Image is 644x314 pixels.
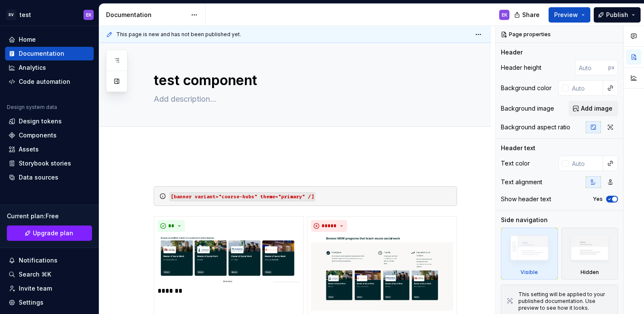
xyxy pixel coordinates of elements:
[501,48,523,57] div: Header
[106,11,187,19] div: Documentation
[5,157,94,170] a: Storybook stories
[501,228,558,280] div: Visible
[2,6,97,24] button: RVtestEK
[5,282,94,295] a: Invite team
[606,11,628,19] span: Publish
[86,11,92,18] div: EK
[20,11,31,19] div: test
[502,11,507,18] div: EK
[510,7,545,23] button: Share
[522,11,540,19] span: Share
[501,144,535,152] div: Header text
[5,33,94,46] a: Home
[311,235,453,312] img: ca232929-66aa-4273-ad77-e5d409065a7b.png
[19,117,62,126] div: Design tokens
[501,178,542,186] div: Text alignment
[5,296,94,309] a: Settings
[520,269,538,276] div: Visible
[5,61,94,74] a: Analytics
[554,11,578,19] span: Preview
[19,145,39,154] div: Assets
[19,298,43,307] div: Settings
[19,284,52,293] div: Invite team
[561,228,618,280] div: Hidden
[569,80,603,96] input: Auto
[569,101,618,116] button: Add image
[501,63,541,72] div: Header height
[158,235,300,283] img: d1d4060b-f0fd-4a7d-b81f-4846429884b9.png
[152,70,455,91] textarea: test component
[549,7,590,23] button: Preview
[5,128,94,142] a: Components
[19,35,36,44] div: Home
[593,196,603,203] label: Yes
[5,254,94,267] button: Notifications
[608,64,615,71] p: px
[116,31,241,38] span: This page is new and has not been published yet.
[5,47,94,60] a: Documentation
[575,60,608,75] input: Auto
[19,270,51,279] div: Search ⌘K
[5,75,94,88] a: Code automation
[569,156,603,171] input: Auto
[7,226,92,241] a: Upgrade plan
[19,131,57,140] div: Components
[170,192,315,201] code: [banner variant="course-hubs" theme="primary" /]
[33,229,73,237] span: Upgrade plan
[501,104,554,113] div: Background image
[501,216,548,224] div: Side navigation
[5,268,94,281] button: Search ⌘K
[518,291,612,311] div: This setting will be applied to your published documentation. Use preview to see how it looks.
[5,114,94,128] a: Design tokens
[7,104,57,111] div: Design system data
[501,123,570,131] div: Background aspect ratio
[6,10,16,20] div: RV
[5,171,94,184] a: Data sources
[19,49,64,58] div: Documentation
[19,173,58,182] div: Data sources
[594,7,641,23] button: Publish
[501,159,530,168] div: Text color
[19,77,70,86] div: Code automation
[19,256,57,265] div: Notifications
[581,104,612,113] span: Add image
[5,143,94,156] a: Assets
[7,212,92,220] div: Current plan : Free
[501,84,552,92] div: Background color
[501,195,551,203] div: Show header text
[581,269,599,276] div: Hidden
[19,159,71,168] div: Storybook stories
[19,63,46,72] div: Analytics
